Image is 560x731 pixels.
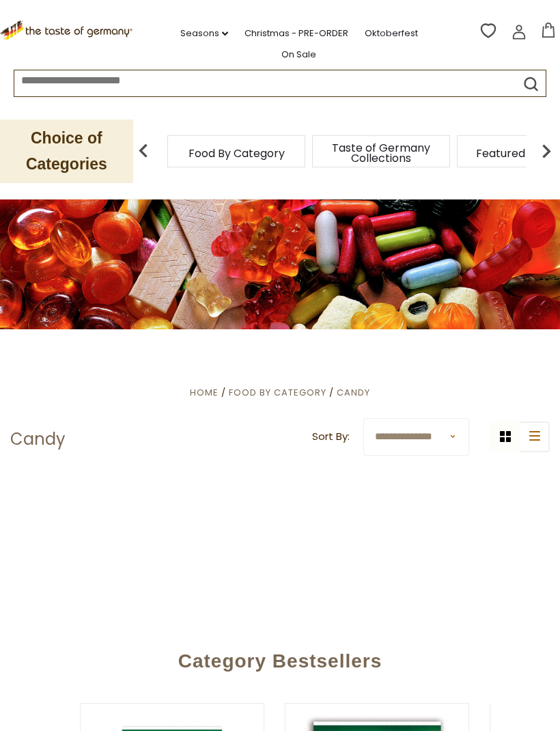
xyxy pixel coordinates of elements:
[130,137,157,165] img: previous arrow
[337,386,370,399] a: Candy
[281,47,316,62] a: On Sale
[10,429,66,450] h1: Candy
[312,428,350,445] label: Sort By:
[533,137,560,165] img: next arrow
[190,386,219,399] a: Home
[17,630,544,686] div: Category Bestsellers
[365,26,418,41] a: Oktoberfest
[244,26,348,41] a: Christmas - PRE-ORDER
[180,26,228,41] a: Seasons
[229,386,326,399] a: Food By Category
[188,148,285,158] a: Food By Category
[326,143,436,163] a: Taste of Germany Collections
